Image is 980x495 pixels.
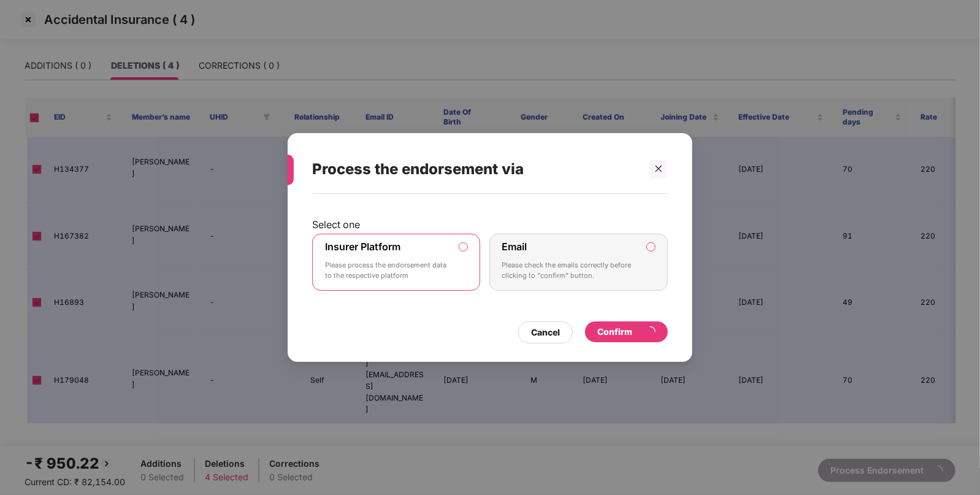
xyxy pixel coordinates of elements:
label: Email [502,240,527,253]
p: Please process the endorsement data to the respective platform [325,260,450,282]
div: Process the endorsement via [312,145,638,193]
input: EmailPlease check the emails correctly before clicking to “confirm” button. [647,243,655,251]
p: Please check the emails correctly before clicking to “confirm” button. [502,260,638,282]
span: loading [643,325,656,338]
div: Confirm [597,325,656,339]
span: close [654,164,663,173]
div: Cancel [531,326,560,339]
input: Insurer PlatformPlease process the endorsement data to the respective platform [459,243,467,251]
p: Select one [312,218,668,231]
label: Insurer Platform [325,240,400,253]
